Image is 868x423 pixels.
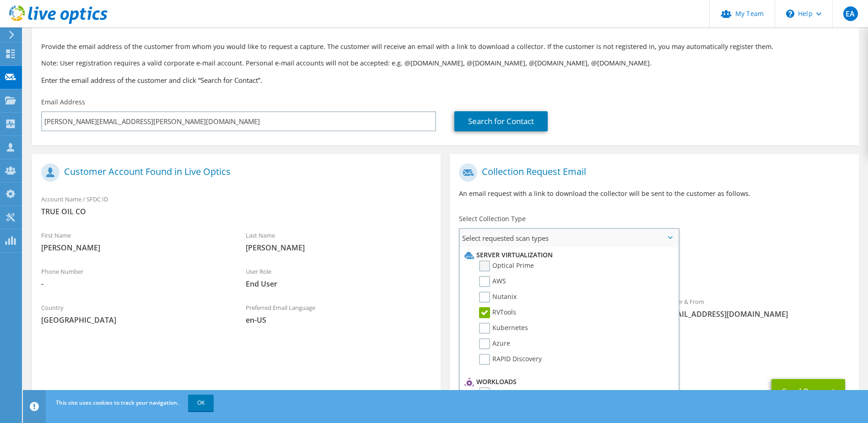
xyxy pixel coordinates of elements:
[786,10,794,18] svg: \n
[41,279,227,289] span: -
[32,262,237,293] div: Phone Number
[479,276,506,287] label: AWS
[462,249,673,260] li: Server Virtualization
[450,338,858,370] div: CC & Reply To
[237,262,441,293] div: User Role
[188,395,214,411] a: OK
[479,307,516,318] label: RVTools
[460,229,678,247] span: Select requested scan types
[843,6,858,21] span: EA
[246,243,432,253] span: [PERSON_NAME]
[459,189,849,199] p: An email request with a link to download the collector will be sent to the customer as follows.
[41,243,227,253] span: [PERSON_NAME]
[41,42,850,52] p: Provide the email address of the customer from whom you would like to request a capture. The cust...
[450,251,858,287] div: Requested Collections
[41,58,850,68] p: Note: User registration requires a valid corporate e-mail account. Personal e-mail accounts will ...
[479,292,517,303] label: Nutanix
[459,214,526,223] label: Select Collection Type
[41,206,431,217] span: TRUE OIL CO
[771,379,845,404] button: Send Request
[479,338,510,349] label: Azure
[459,163,845,182] h1: Collection Request Email
[56,399,178,407] span: This site uses cookies to track your navigation.
[462,376,673,387] li: Workloads
[454,111,548,131] a: Search for Contact
[479,354,542,365] label: RAPID Discovery
[32,298,237,330] div: Country
[237,298,441,330] div: Preferred Email Language
[237,226,441,257] div: Last Name
[246,315,432,325] span: en-US
[41,75,850,85] h3: Enter the email address of the customer and click “Search for Contact”.
[479,323,528,334] label: Kubernetes
[654,292,859,324] div: Sender & From
[479,260,534,271] label: Optical Prime
[41,98,85,107] label: Email Address
[41,315,227,325] span: [GEOGRAPHIC_DATA]
[41,163,427,182] h1: Customer Account Found in Live Optics
[246,279,432,289] span: End User
[32,226,237,257] div: First Name
[450,292,654,334] div: To
[479,387,526,398] label: SQL Server
[663,309,850,319] span: [EMAIL_ADDRESS][DOMAIN_NAME]
[32,190,441,221] div: Account Name / SFDC ID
